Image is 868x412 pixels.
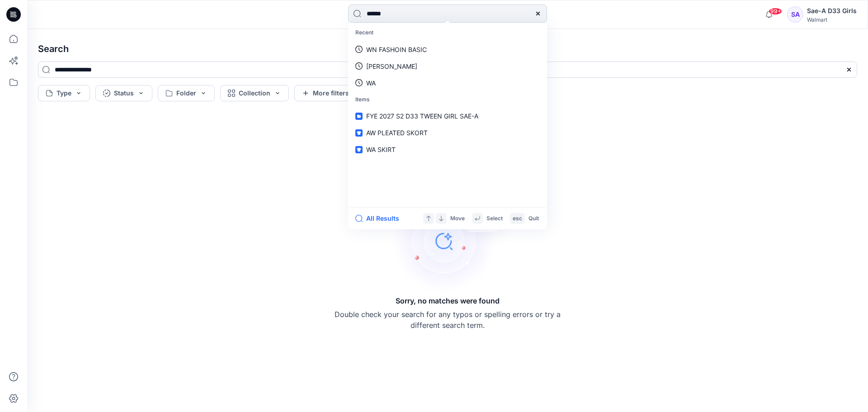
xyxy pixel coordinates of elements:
[335,309,561,331] p: Double check your search for any typos or spelling errors or try a different search term.
[392,187,518,295] img: Sorry, no matches were found
[158,85,215,101] button: Folder
[787,6,803,23] div: SA
[350,58,545,75] a: [PERSON_NAME]
[95,85,152,101] button: Status
[350,141,545,158] a: WA SKIRT
[807,5,857,16] div: Sae-A D33 Girls
[450,214,465,223] p: Move
[366,62,417,71] p: WN FASHOIN
[807,16,857,23] div: Walmart
[31,36,864,62] h4: Search
[294,85,357,101] button: More filters
[350,124,545,141] a: AW PLEATED SKORT
[486,214,503,223] p: Select
[220,85,289,101] button: Collection
[355,213,405,224] button: All Results
[350,108,545,124] a: FYE 2027 S2 D33 TWEEN GIRL SAE-A
[513,214,522,223] p: esc
[38,85,90,101] button: Type
[366,78,376,88] p: WA
[366,129,428,137] span: AW PLEATED SKORT
[350,24,545,41] p: Recent
[350,41,545,58] a: WN FASHOIN BASIC
[396,295,500,306] h5: Sorry, no matches were found
[366,146,396,153] span: WA SKIRT
[350,75,545,91] a: WA
[350,91,545,108] p: Items
[528,214,539,223] p: Quit
[366,45,427,54] p: WN FASHOIN BASIC
[366,112,478,120] span: FYE 2027 S2 D33 TWEEN GIRL SAE-A
[769,8,782,15] span: 99+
